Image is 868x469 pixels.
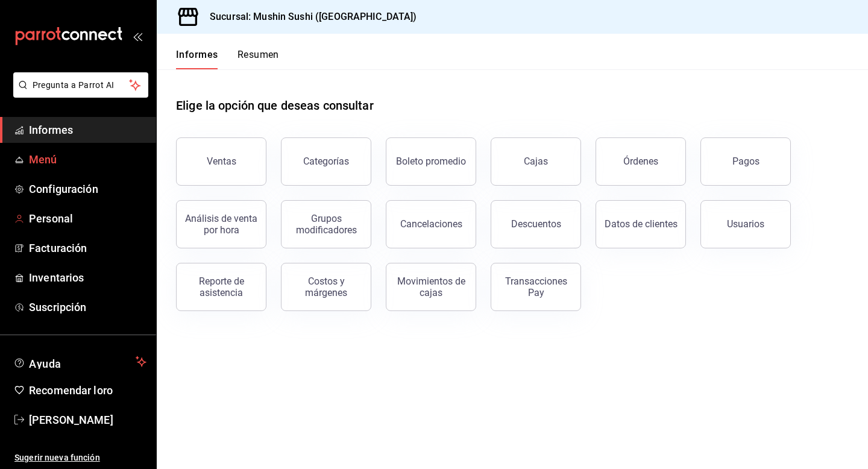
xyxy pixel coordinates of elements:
font: Ayuda [29,357,61,370]
button: Descuentos [491,200,581,248]
font: Datos de clientes [605,218,678,230]
font: Cajas [524,156,549,167]
font: Reporte de asistencia [199,275,244,298]
button: Datos de clientes [596,200,686,248]
a: Pregunta a Parrot AI [8,87,148,100]
button: Categorías [281,137,371,186]
font: Ventas [207,156,236,167]
button: Análisis de venta por hora [176,200,266,248]
button: Reporte de asistencia [176,263,266,311]
button: abrir_cajón_menú [133,31,142,41]
font: [PERSON_NAME] [29,414,113,426]
font: Órdenes [623,156,658,167]
font: Categorías [303,156,349,167]
font: Usuarios [727,218,764,230]
font: Boleto promedio [396,156,466,167]
button: Cancelaciones [386,200,476,248]
font: Pregunta a Parrot AI [33,80,115,90]
font: Análisis de venta por hora [185,213,257,236]
button: Ventas [176,137,266,186]
button: Transacciones Pay [491,263,581,311]
font: Recomendar loro [29,384,113,397]
font: Suscripción [29,301,86,313]
font: Cancelaciones [400,218,462,230]
font: Resumen [237,49,279,60]
font: Informes [29,124,73,136]
font: Inventarios [29,271,84,284]
font: Grupos modificadores [296,213,357,236]
font: Costos y márgenes [305,275,347,298]
button: Pregunta a Parrot AI [13,72,148,98]
button: Pagos [700,137,791,186]
font: Transacciones Pay [505,275,567,298]
font: Sugerir nueva función [14,453,100,462]
font: Configuración [29,183,98,195]
font: Facturación [29,242,87,254]
button: Movimientos de cajas [386,263,476,311]
font: Menú [29,153,57,166]
button: Grupos modificadores [281,200,371,248]
button: Usuarios [700,200,791,248]
div: pestañas de navegación [176,48,279,69]
font: Pagos [732,156,759,167]
font: Personal [29,212,73,225]
button: Costos y márgenes [281,263,371,311]
font: Movimientos de cajas [397,275,465,298]
font: Sucursal: Mushin Sushi ([GEOGRAPHIC_DATA]) [210,11,417,22]
a: Cajas [491,137,581,186]
button: Órdenes [596,137,686,186]
button: Boleto promedio [386,137,476,186]
font: Elige la opción que deseas consultar [176,98,374,113]
font: Descuentos [511,218,561,230]
font: Informes [176,49,218,60]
